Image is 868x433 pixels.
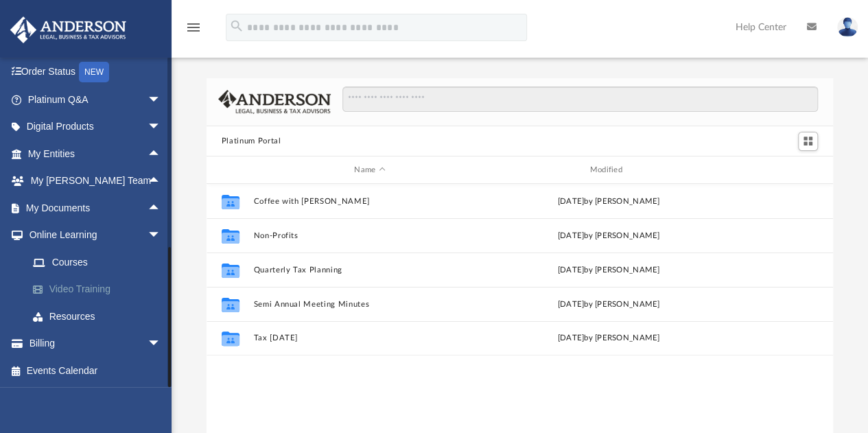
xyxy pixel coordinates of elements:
[185,26,202,36] a: menu
[79,62,109,82] div: NEW
[19,248,182,276] a: Courses
[492,164,725,176] div: Modified
[148,222,175,250] span: arrow_drop_down
[6,16,130,43] img: Anderson Advisors Platinum Portal
[798,132,819,151] button: Switch to Grid View
[10,113,182,141] a: Digital Productsarrow_drop_down
[148,194,175,222] span: arrow_drop_up
[148,330,175,358] span: arrow_drop_down
[492,332,725,344] div: [DATE] by [PERSON_NAME]
[213,164,247,176] div: id
[10,58,182,86] a: Order StatusNEW
[342,86,818,113] input: Search files and folders
[492,196,725,208] div: [DATE] by [PERSON_NAME]
[222,135,281,148] button: Platinum Portal
[10,167,175,195] a: My [PERSON_NAME] Teamarrow_drop_up
[10,140,182,167] a: My Entitiesarrow_drop_up
[19,303,182,330] a: Resources
[837,17,858,37] img: User Pic
[253,164,486,176] div: Name
[492,299,725,311] div: [DATE] by [PERSON_NAME]
[253,231,486,240] button: Non-Profits
[10,222,182,249] a: Online Learningarrow_drop_down
[253,266,486,274] button: Quarterly Tax Planning
[492,264,725,277] div: [DATE] by [PERSON_NAME]
[10,86,182,113] a: Platinum Q&Aarrow_drop_down
[253,197,486,206] button: Coffee with [PERSON_NAME]
[148,140,175,168] span: arrow_drop_up
[10,194,175,222] a: My Documentsarrow_drop_up
[492,230,725,242] div: [DATE] by [PERSON_NAME]
[148,86,175,114] span: arrow_drop_down
[253,334,486,343] button: Tax [DATE]
[253,300,486,309] button: Semi Annual Meeting Minutes
[19,276,182,303] a: Video Training
[229,19,244,34] i: search
[148,167,175,196] span: arrow_drop_up
[731,164,827,176] div: id
[148,113,175,141] span: arrow_drop_down
[10,330,182,358] a: Billingarrow_drop_down
[185,19,202,36] i: menu
[10,357,182,384] a: Events Calendar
